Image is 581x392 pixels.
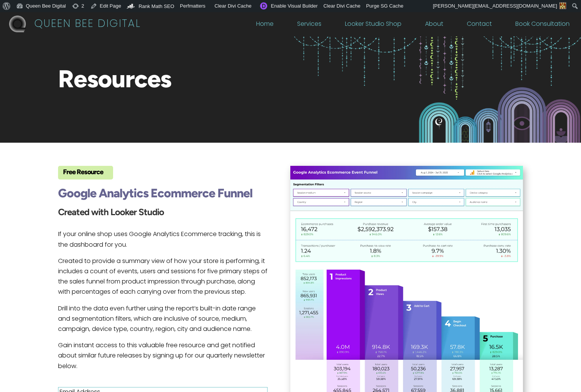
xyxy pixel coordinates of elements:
a: Contact [467,22,492,30]
h4: Free Resource [63,171,113,178]
h2: Google Analytics Ecommerce Funnel [58,187,268,205]
h3: Created with Looker Studio [58,208,268,222]
a: Services [297,22,321,30]
span: Rank Math SEO [139,3,174,9]
a: Home [256,22,274,30]
h1: Resources [58,67,523,100]
p: Drill into the data even further using the report’s built-in date range and segmentation filters,... [58,304,268,341]
p: Created to provide a summary view of how your store is performing, it includes a count of events,... [58,257,268,304]
p: QUEEN BEE DIGITAL [34,19,141,30]
a: Book Consultation [515,22,570,30]
img: QBD Logo [9,16,26,32]
p: Gain instant access to this valuable free resource and get notified about similar future releases... [58,341,268,372]
a: Looker Studio Shop [345,22,402,30]
a: About [425,22,443,30]
span: Clear Divi Cache [323,3,361,9]
p: If your online shop uses Google Analytics Ecommerce tracking, this is the dashboard for you. [58,230,268,256]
